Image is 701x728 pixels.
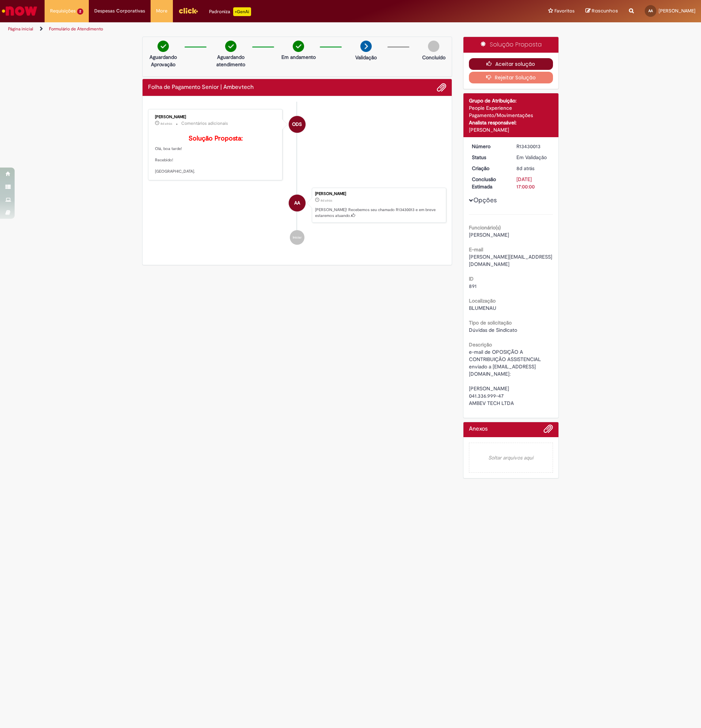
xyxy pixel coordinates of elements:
span: AA [648,8,653,13]
li: Alexandre Mendonca Alvaro [148,188,446,223]
p: Em andamento [281,53,316,61]
div: Em Validação [516,154,550,161]
div: [PERSON_NAME] [469,126,553,134]
b: Descrição [469,341,492,348]
span: 891 [469,283,477,289]
p: [PERSON_NAME]! Recebemos seu chamado R13430013 e em breve estaremos atuando. [315,207,442,218]
b: E-mail [469,246,483,253]
span: 8d atrás [516,165,534,172]
span: AA [294,194,300,212]
ul: Trilhas de página [5,22,462,36]
time: 19/08/2025 19:28:03 [160,121,172,126]
p: Olá, boa tarde! Recebido! [GEOGRAPHIC_DATA]. [155,135,277,175]
a: Rascunhos [586,8,618,15]
div: Alexandre Mendonca Alvaro [289,195,306,211]
span: [PERSON_NAME][EMAIL_ADDRESS][DOMAIN_NAME] [469,254,552,267]
span: [PERSON_NAME] [469,232,509,238]
ul: Histórico de tíquete [148,102,446,252]
button: Aceitar solução [469,58,553,70]
time: 19/08/2025 17:15:03 [516,165,534,172]
span: [PERSON_NAME] [659,8,696,14]
img: arrow-next.png [360,41,372,52]
div: Padroniza [209,7,251,16]
img: click_logo_yellow_360x200.png [178,5,198,16]
span: More [156,7,167,15]
dt: Conclusão Estimada [466,176,511,190]
div: Osvaldo da Silva Neto [289,116,306,133]
div: 19/08/2025 17:15:03 [516,165,550,172]
p: Aguardando atendimento [213,53,249,68]
div: Grupo de Atribuição: [469,97,553,104]
button: Rejeitar Solução [469,72,553,83]
p: +GenAi [233,7,251,16]
img: img-circle-grey.png [428,41,439,52]
span: Requisições [50,7,76,15]
div: R13430013 [516,143,550,150]
time: 19/08/2025 17:15:03 [321,198,332,203]
span: Rascunhos [592,7,618,14]
div: Analista responsável: [469,119,553,126]
b: Localização [469,297,496,304]
span: Dúvidas de Sindicato [469,327,517,333]
span: e-mail de OPOSIÇÃO A CONTRIBUIÇÃO ASSISTENCIAL enviado a [EMAIL_ADDRESS][DOMAIN_NAME]: [PERSON_NA... [469,349,542,406]
span: 2 [77,8,83,15]
p: Validação [355,54,377,61]
b: ID [469,275,474,282]
img: check-circle-green.png [225,41,236,52]
h2: Folha de Pagamento Senior | Ambevtech Histórico de tíquete [148,84,254,91]
p: Aguardando Aprovação [145,53,181,68]
em: Soltar arquivos aqui [469,443,553,473]
h2: Anexos [469,426,488,432]
dt: Status [466,154,511,161]
b: Tipo de solicitação [469,319,512,326]
div: [DATE] 17:00:00 [516,176,550,190]
span: Despesas Corporativas [94,7,145,15]
small: Comentários adicionais [181,120,228,127]
button: Adicionar anexos [437,83,446,92]
dt: Número [466,143,511,150]
img: check-circle-green.png [293,41,304,52]
div: Solução Proposta [463,37,559,53]
span: 8d atrás [321,198,332,203]
dt: Criação [466,165,511,172]
img: check-circle-green.png [158,41,169,52]
div: People Experience Pagamento/Movimentações [469,104,553,119]
b: Solução Proposta: [189,134,243,143]
div: [PERSON_NAME] [315,192,442,196]
img: ServiceNow [1,4,38,18]
span: BLUMENAU [469,305,496,311]
span: Favoritos [554,7,575,15]
p: Concluído [422,54,446,61]
span: 8d atrás [160,121,172,126]
a: Formulário de Atendimento [49,26,103,32]
button: Adicionar anexos [543,424,553,437]
div: [PERSON_NAME] [155,115,277,119]
b: Funcionário(s) [469,224,501,231]
span: ODS [292,116,302,133]
a: Página inicial [8,26,33,32]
